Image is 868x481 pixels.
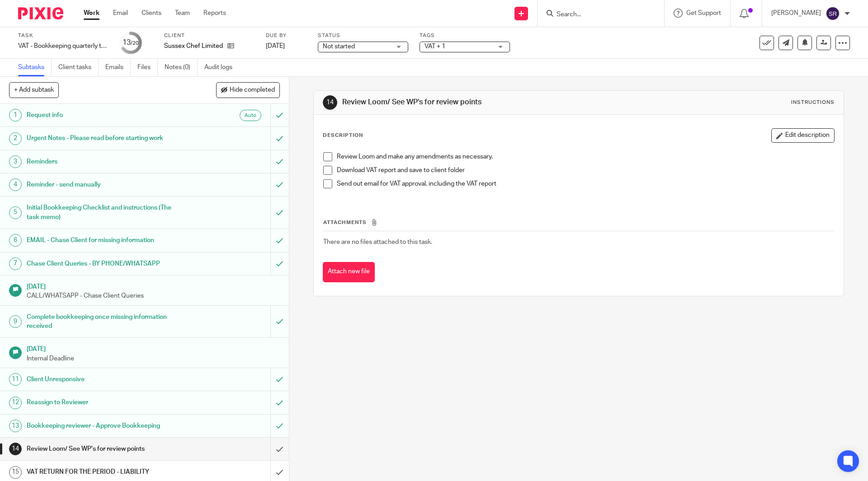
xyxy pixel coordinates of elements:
a: Email [113,9,128,18]
a: Client tasks [58,59,99,76]
div: 7 [9,257,22,270]
h1: Reminders [27,155,183,168]
a: Subtasks [18,59,52,76]
a: Reports [203,9,226,18]
label: Tags [420,32,510,39]
h1: VAT RETURN FOR THE PERIOD - LIABILITY [27,465,183,479]
div: 14 [9,443,22,455]
div: 13 [123,37,139,48]
div: 6 [9,234,22,247]
h1: [DATE] [27,280,280,291]
span: VAT + 1 [425,43,445,50]
div: 11 [9,373,22,386]
p: Internal Deadline [27,354,280,363]
h1: Initial Bookkeeping Checklist and instructions (The task memo) [27,201,183,224]
h1: EMAIL - Chase Client for missing information [27,233,183,247]
p: Download VAT report and save to client folder [337,166,834,175]
button: Edit description [771,128,835,143]
h1: Chase Client Queries - BY PHONE/WHATSAPP [27,257,183,271]
h1: [DATE] [27,342,280,354]
p: Review Loom and make any amendments as necessary. [337,152,834,161]
div: 13 [9,420,22,432]
input: Search [556,11,637,19]
h1: Reminder - send manually [27,178,183,191]
a: Emails [105,59,131,76]
div: Auto [240,110,261,121]
p: CALL/WHATSAPP - Chase Client Queries [27,291,280,300]
h1: Urgent Notes - Please read before starting work [27,131,183,145]
h1: Bookkeeping reviewer - Approve Bookkeeping [27,419,183,433]
span: Hide completed [230,87,275,94]
div: VAT - Bookkeeping quarterly tasks [18,42,108,51]
label: Due by [266,32,307,39]
div: 9 [9,315,22,328]
h1: Client Unresponsive [27,373,183,386]
h1: Review Loom/ See WP's for review points [27,442,183,456]
div: 12 [9,397,22,409]
span: Get Support [686,10,721,16]
div: 4 [9,178,22,191]
p: Description [323,132,363,139]
small: /20 [131,41,139,46]
div: 14 [323,95,337,110]
span: There are no files attached to this task. [323,239,432,245]
h1: Request info [27,108,183,122]
div: Instructions [791,99,835,106]
a: Notes (0) [165,59,198,76]
div: 3 [9,155,22,168]
div: 5 [9,206,22,219]
button: Hide completed [216,82,280,98]
p: Sussex Chef Limited [164,42,223,51]
h1: Complete bookkeeping once missing information received [27,310,183,333]
label: Client [164,32,255,39]
a: Clients [142,9,161,18]
span: Attachments [323,220,367,225]
span: [DATE] [266,43,285,49]
a: Audit logs [204,59,239,76]
label: Status [318,32,408,39]
a: Work [84,9,99,18]
label: Task [18,32,108,39]
div: 1 [9,109,22,121]
a: Team [175,9,190,18]
div: 15 [9,466,22,479]
p: Send out email for VAT approval, including the VAT report [337,179,834,188]
img: Pixie [18,7,63,19]
span: Not started [323,43,355,50]
img: svg%3E [826,6,840,21]
div: 2 [9,132,22,145]
button: + Add subtask [9,82,59,98]
p: [PERSON_NAME] [771,9,821,18]
a: Files [137,59,158,76]
h1: Reassign to Reviewer [27,396,183,409]
button: Attach new file [323,262,375,282]
h1: Review Loom/ See WP's for review points [342,98,598,107]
